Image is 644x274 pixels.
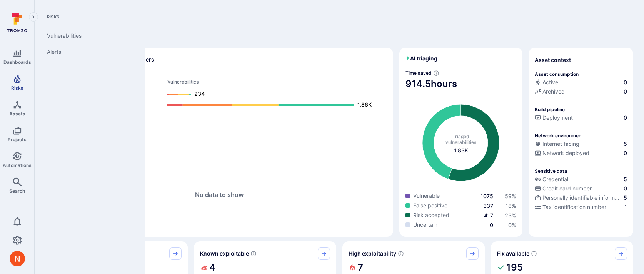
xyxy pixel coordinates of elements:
[624,203,627,211] span: 1
[535,107,565,112] p: Build pipeline
[624,140,627,148] span: 5
[535,203,627,212] div: Evidence indicative of processing tax identification numbers
[3,59,31,65] span: Dashboards
[195,191,244,199] span: No data to show
[535,194,627,203] div: Evidence indicative of processing personally identifiable information
[3,162,32,168] span: Automations
[10,251,25,266] img: ACg8ocIprwjrgDQnDsNSk9Ghn5p5-B8DpAKWoJ5Gi9syOE4K59tr4Q=s96-c
[413,192,440,200] span: Vulnerable
[45,32,633,43] span: Discover
[624,88,627,95] span: 0
[535,185,592,192] div: Credit card number
[505,193,516,199] a: 59%
[535,185,627,192] a: Credit card number0
[535,88,627,95] a: Archived0
[535,71,579,77] p: Asset consumption
[535,56,571,64] span: Asset context
[9,188,25,194] span: Search
[535,175,568,183] div: Credential
[535,203,627,211] a: Tax identification number1
[535,149,589,157] div: Network deployed
[490,222,493,228] a: 0
[506,202,516,209] a: 18%
[535,79,558,86] div: Active
[349,250,396,257] span: High exploitability
[41,44,136,60] a: Alerts
[535,88,565,95] div: Archived
[535,140,627,149] div: Evidence that an asset is internet facing
[505,193,516,199] span: 59 %
[250,251,257,257] svg: Confirmed exploitable by KEV
[52,70,387,75] span: Dev scanners
[624,79,627,86] span: 0
[535,168,567,174] p: Sensitive data
[480,193,493,199] a: 1075
[167,90,379,99] a: 234
[535,114,627,122] a: Deployment0
[535,149,627,159] div: Evidence that the asset is packaged and deployed somewhere
[535,140,627,148] a: Internet facing5
[505,212,516,219] span: 23 %
[167,100,379,110] a: 1.86K
[41,14,136,20] span: Risks
[542,114,573,122] span: Deployment
[357,101,372,108] text: 1.86K
[535,114,573,122] div: Deployment
[542,140,579,148] span: Internet facing
[167,79,387,88] th: Vulnerabilities
[624,185,627,192] span: 0
[405,55,437,62] h2: AI triaging
[506,202,516,209] span: 18 %
[535,194,627,202] a: Personally identifiable information (PII)5
[31,14,36,20] i: Expand navigation menu
[535,175,627,185] div: Evidence indicative of handling user or service credentials
[413,221,437,229] span: Uncertain
[508,222,516,228] a: 0%
[535,133,583,139] p: Network environment
[484,212,493,219] a: 417
[10,251,25,266] div: Neeren Patki
[535,114,627,123] div: Configured deployment pipeline
[535,140,579,148] div: Internet facing
[542,203,606,211] span: Tax identification number
[624,194,627,202] span: 5
[535,79,627,86] a: Active0
[194,90,205,97] text: 234
[52,150,387,156] span: Ops scanners
[535,194,622,202] div: Personally identifiable information (PII)
[8,137,27,142] span: Projects
[11,85,23,91] span: Risks
[624,175,627,183] span: 5
[535,175,627,183] a: Credential5
[454,147,468,154] span: total
[542,194,622,202] span: Personally identifiable information (PII)
[531,251,537,257] svg: Vulnerabilities with fix available
[445,134,476,145] span: Triaged vulnerabilities
[624,114,627,122] span: 0
[542,79,558,86] span: Active
[542,175,568,183] span: Credential
[200,250,249,257] span: Known exploitable
[405,70,432,76] span: Time saved
[624,149,627,157] span: 0
[413,211,449,219] span: Risk accepted
[398,251,404,257] svg: EPSS score ≥ 0.7
[29,12,38,22] button: Expand navigation menu
[413,202,447,209] span: False positive
[497,250,529,257] span: Fix available
[542,185,592,192] span: Credit card number
[433,70,439,76] svg: Estimated based on an average time of 30 mins needed to triage each vulnerability
[535,88,627,97] div: Code repository is archived
[542,88,565,95] span: Archived
[542,149,589,157] span: Network deployed
[535,149,627,157] a: Network deployed0
[535,203,606,211] div: Tax identification number
[505,212,516,219] a: 23%
[483,202,493,209] a: 337
[535,79,627,88] div: Commits seen in the last 180 days
[9,111,25,117] span: Assets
